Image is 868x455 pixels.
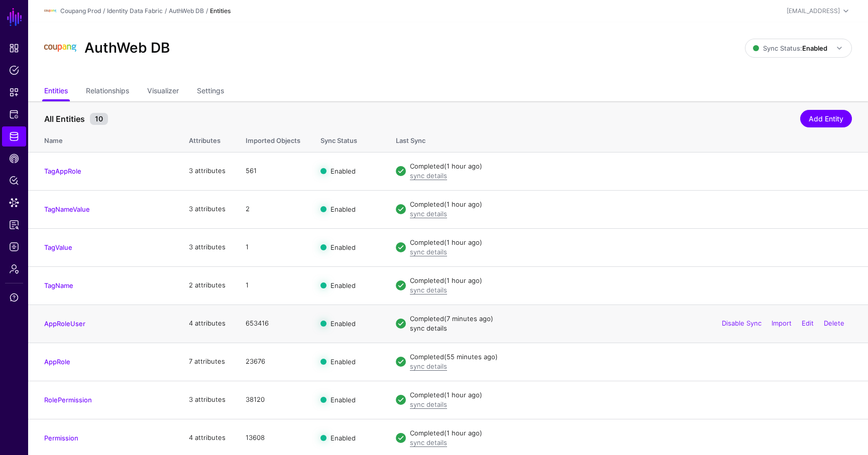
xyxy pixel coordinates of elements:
span: Policy Lens [9,176,19,186]
span: Enabled [331,434,356,442]
span: Support [9,292,19,302]
span: Sync Status: [753,44,827,52]
td: 653416 [236,305,310,343]
a: Protected Systems [2,104,26,124]
a: CAEP Hub [2,148,26,169]
td: 7 attributes [179,343,236,381]
span: CAEP Hub [9,154,19,164]
a: SGNL [6,6,23,28]
small: 10 [90,113,108,125]
a: sync details [410,362,447,370]
strong: Enabled [802,44,827,52]
a: Coupang Prod [60,7,101,15]
div: Completed (1 hour ago) [410,162,852,172]
span: Dashboard [9,43,19,53]
div: Completed (1 hour ago) [410,238,852,248]
td: 23676 [236,343,310,381]
a: Disable Sync [722,319,762,327]
a: Permission [44,434,78,442]
a: Edit [802,319,814,327]
th: Last Sync [386,126,868,152]
a: Snippets [2,82,26,102]
a: Dashboard [2,38,26,58]
div: Completed (1 hour ago) [410,428,852,438]
a: Entities [44,82,68,101]
img: svg+xml;base64,PHN2ZyBpZD0iTG9nbyIgeG1sbnM9Imh0dHA6Ly93d3cudzMub3JnLzIwMDAvc3ZnIiB3aWR0aD0iMTIxLj... [44,32,76,64]
th: Attributes [179,126,236,152]
a: TagAppRole [44,167,81,175]
a: sync details [410,210,447,218]
span: Logs [9,242,19,252]
a: Delete [824,319,844,327]
div: / [163,7,169,16]
div: [EMAIL_ADDRESS] [787,7,840,16]
a: RolePermission [44,396,92,404]
a: AppRoleUser [44,320,85,328]
span: Reports [9,220,19,230]
span: Enabled [331,358,356,366]
a: Add Entity [800,110,852,127]
div: Completed (7 minutes ago) [410,314,852,324]
span: Admin [9,264,19,274]
span: Identity Data Fabric [9,131,19,141]
td: 3 attributes [179,381,236,419]
div: Completed (1 hour ago) [410,276,852,286]
td: 1 [236,266,310,305]
td: 38120 [236,381,310,419]
a: sync details [410,286,447,294]
a: Relationships [86,82,129,101]
span: Protected Systems [9,109,19,119]
div: Completed (1 hour ago) [410,200,852,210]
h2: AuthWeb DB [84,40,170,57]
a: Data Lens [2,193,26,213]
td: 3 attributes [179,190,236,228]
a: TagName [44,281,73,289]
a: Logs [2,237,26,257]
span: Data Lens [9,198,19,208]
span: Enabled [331,281,356,289]
th: Sync Status [310,126,386,152]
div: Completed (55 minutes ago) [410,352,852,362]
a: AppRole [44,358,70,366]
span: Enabled [331,167,356,175]
a: sync details [410,324,447,332]
a: TagNameValue [44,205,90,213]
a: Admin [2,259,26,279]
a: Identity Data Fabric [107,7,163,15]
a: Policies [2,60,26,80]
td: 3 attributes [179,152,236,190]
div: / [101,7,107,16]
td: 561 [236,152,310,190]
a: TagValue [44,243,72,251]
th: Imported Objects [236,126,310,152]
strong: Entities [210,7,231,15]
td: 1 [236,228,310,266]
div: / [204,7,210,16]
td: 4 attributes [179,305,236,343]
a: Import [772,319,792,327]
a: Reports [2,215,26,235]
a: Visualizer [147,82,179,101]
img: svg+xml;base64,PHN2ZyBpZD0iTG9nbyIgeG1sbnM9Imh0dHA6Ly93d3cudzMub3JnLzIwMDAvc3ZnIiB3aWR0aD0iMTIxLj... [44,5,56,17]
a: Settings [197,82,224,101]
a: Policy Lens [2,171,26,191]
a: AuthWeb DB [169,7,204,15]
span: Enabled [331,243,356,251]
span: Snippets [9,87,19,97]
span: Policies [9,65,19,75]
span: Enabled [331,396,356,404]
a: sync details [410,248,447,256]
a: sync details [410,438,447,446]
div: Completed (1 hour ago) [410,390,852,400]
a: sync details [410,400,447,408]
td: 2 attributes [179,266,236,305]
td: 3 attributes [179,228,236,266]
span: Enabled [331,205,356,213]
span: Enabled [331,320,356,328]
a: Identity Data Fabric [2,126,26,146]
span: All Entities [42,113,87,125]
td: 2 [236,190,310,228]
a: sync details [410,172,447,180]
th: Name [28,126,179,152]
